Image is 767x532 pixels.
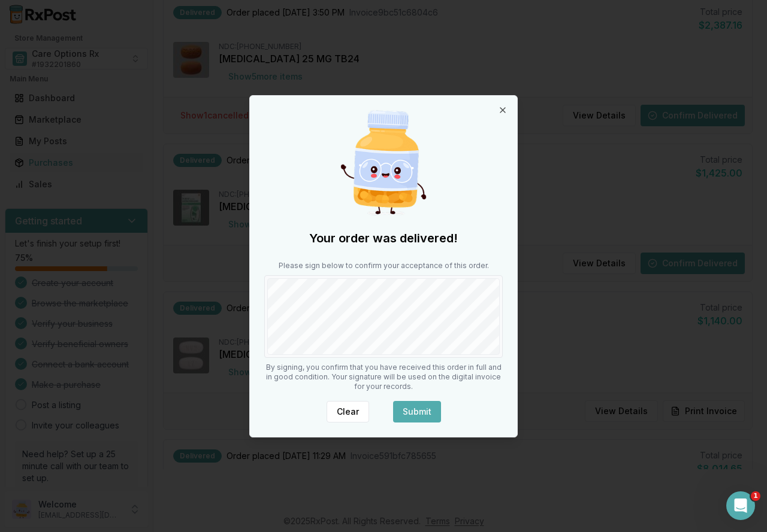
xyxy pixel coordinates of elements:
span: 1 [751,491,760,501]
button: Submit [393,401,441,422]
iframe: Intercom live chat [726,491,755,520]
p: By signing, you confirm that you have received this order in full and in good condition. Your sig... [264,363,503,391]
p: Please sign below to confirm your acceptance of this order. [264,261,503,270]
h2: Your order was delivered! [264,230,503,247]
button: Clear [327,401,369,422]
img: Happy Pill Bottle [326,105,441,220]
